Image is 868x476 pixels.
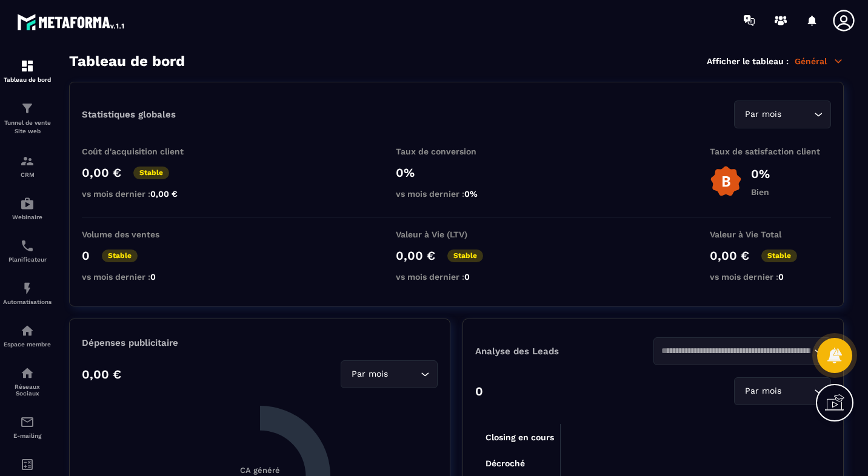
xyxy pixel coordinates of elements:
[3,230,52,272] a: schedulerschedulerPlanificateur
[3,299,52,305] p: Automatisations
[710,147,831,156] p: Taux de satisfaction client
[464,189,478,199] span: 0%
[3,50,52,92] a: formationformationTableau de bord
[82,189,203,199] p: vs mois dernier :
[3,92,52,145] a: formationformationTunnel de vente Site web
[20,457,35,472] img: accountant
[751,187,770,197] p: Bien
[475,384,483,398] p: 0
[20,415,35,429] img: email
[349,368,390,381] span: Par mois
[3,341,52,348] p: Espace membre
[3,119,52,136] p: Tunnel de vente Site web
[710,165,742,197] img: b-badge-o.b3b20ee6.svg
[3,256,52,263] p: Planificateur
[486,432,554,443] tspan: Closing en cours
[761,250,797,262] p: Stable
[396,147,517,156] p: Taux de conversion
[795,56,844,67] p: Général
[133,167,169,179] p: Stable
[390,368,418,381] input: Search for option
[486,458,525,468] tspan: Décroché
[710,230,831,239] p: Valeur à Vie Total
[3,272,52,314] a: automationsautomationsAutomatisations
[396,272,517,282] p: vs mois dernier :
[20,154,35,168] img: formation
[710,272,831,282] p: vs mois dernier :
[341,360,438,388] div: Search for option
[3,406,52,448] a: emailemailE-mailing
[778,272,784,282] span: 0
[20,239,35,253] img: scheduler
[3,76,52,83] p: Tableau de bord
[710,248,749,263] p: 0,00 €
[20,101,35,116] img: formation
[82,337,438,348] p: Dépenses publicitaire
[734,377,831,405] div: Search for option
[17,11,126,33] img: logo
[20,366,35,380] img: social-network
[82,165,121,180] p: 0,00 €
[396,230,517,239] p: Valeur à Vie (LTV)
[82,272,203,282] p: vs mois dernier :
[3,383,52,397] p: Réseaux Sociaux
[396,248,435,263] p: 0,00 €
[82,230,203,239] p: Volume des ventes
[102,250,138,262] p: Stable
[82,109,176,120] p: Statistiques globales
[20,59,35,73] img: formation
[20,196,35,211] img: automations
[82,248,90,263] p: 0
[150,189,178,199] span: 0,00 €
[784,385,811,398] input: Search for option
[82,367,121,382] p: 0,00 €
[751,167,770,181] p: 0%
[3,432,52,439] p: E-mailing
[707,56,789,66] p: Afficher le tableau :
[396,189,517,199] p: vs mois dernier :
[3,187,52,230] a: automationsautomationsWebinaire
[742,108,784,121] span: Par mois
[653,337,832,365] div: Search for option
[20,323,35,338] img: automations
[396,165,517,180] p: 0%
[20,281,35,296] img: automations
[464,272,470,282] span: 0
[3,145,52,187] a: formationformationCRM
[150,272,156,282] span: 0
[784,108,811,121] input: Search for option
[3,171,52,178] p: CRM
[661,345,812,358] input: Search for option
[475,346,653,357] p: Analyse des Leads
[742,385,784,398] span: Par mois
[3,357,52,406] a: social-networksocial-networkRéseaux Sociaux
[3,314,52,357] a: automationsautomationsEspace membre
[69,53,185,70] h3: Tableau de bord
[734,101,831,128] div: Search for option
[447,250,483,262] p: Stable
[82,147,203,156] p: Coût d'acquisition client
[3,214,52,220] p: Webinaire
